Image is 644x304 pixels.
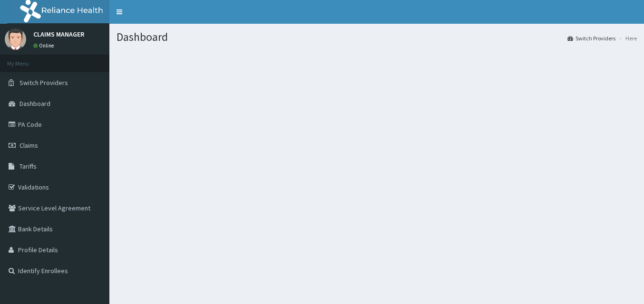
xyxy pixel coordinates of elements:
[616,34,637,42] li: Here
[117,31,637,43] h1: Dashboard
[33,31,84,38] p: CLAIMS MANAGER
[20,99,50,108] span: Dashboard
[33,42,56,49] a: Online
[5,28,26,50] img: User Image
[20,141,38,150] span: Claims
[567,34,615,42] a: Switch Providers
[20,162,37,171] span: Tariffs
[20,78,68,87] span: Switch Providers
